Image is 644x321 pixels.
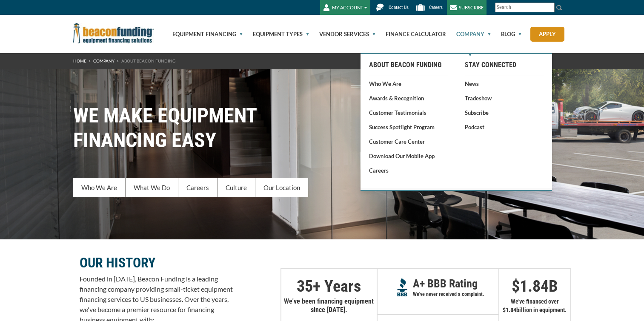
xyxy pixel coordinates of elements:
[447,15,491,53] a: Company
[93,58,114,63] a: Company
[465,80,544,88] a: News
[73,58,86,63] a: HOME
[397,278,408,296] img: A+ Reputation BBB
[413,290,498,298] p: We've never received a complaint.
[429,5,443,10] span: Careers
[255,178,308,197] a: Our Location
[413,279,498,288] p: A+ BBB Rating
[281,282,377,290] p: + Years
[369,80,448,88] a: Who We Are
[495,3,555,12] input: Search
[369,123,448,131] a: Success Spotlight Program
[178,178,218,197] a: Careers
[369,137,448,146] a: Customer Care Center
[243,15,309,53] a: Equipment Types
[520,277,549,295] span: 1.84
[389,5,409,10] span: Contact Us
[556,4,563,11] img: Search
[465,57,544,72] a: Stay Connected
[80,258,233,268] p: OUR HISTORY
[73,23,154,43] img: Beacon Funding Corporation
[465,108,544,117] a: Subscribe
[369,108,448,117] a: Customer Testimonials
[546,4,552,11] a: Clear search text
[73,29,154,36] a: Beacon Funding Corporation
[369,94,448,102] a: Awards & Recognition
[465,123,544,131] a: Podcast
[121,58,175,63] span: About Beacon Funding
[530,27,564,42] a: Apply
[309,15,375,53] a: Vendor Services
[126,178,178,197] a: What We Do
[369,57,448,72] a: About Beacon Funding
[297,277,313,295] span: 35
[506,307,516,313] span: 1.84
[376,15,446,53] a: Finance Calculator
[465,94,544,102] a: Tradeshow
[369,166,448,175] a: Careers
[491,15,521,53] a: Blog
[73,103,571,153] h1: WE MAKE EQUIPMENT FINANCING EASY
[73,178,126,197] a: Who We Are
[499,282,570,290] p: $ B
[369,152,448,160] a: Download our Mobile App
[163,15,243,53] a: Equipment Financing
[218,178,255,197] a: Culture
[499,297,570,314] p: We've financed over $ billion in equipment.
